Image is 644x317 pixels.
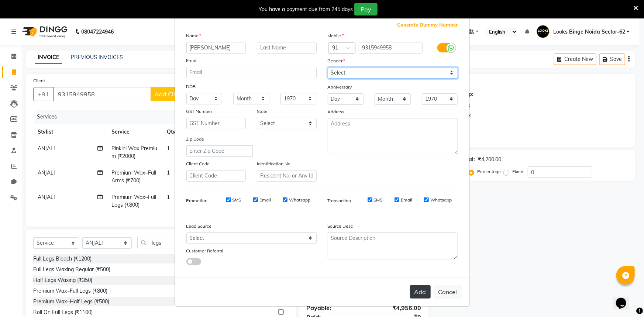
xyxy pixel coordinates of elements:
[233,197,241,203] label: SMS
[374,197,383,203] label: SMS
[186,57,198,64] label: Email
[186,248,224,254] label: Customer Referral
[354,3,378,15] button: Pay
[328,108,345,115] label: Address
[257,161,292,167] label: Identification No.
[613,287,637,310] iframe: chat widget
[434,285,462,299] button: Cancel
[410,285,431,299] button: Add
[328,84,352,90] label: Anniversary
[328,58,345,64] label: Gender
[328,197,351,204] label: Transaction
[259,197,271,203] label: Email
[397,21,458,29] span: Generate Dummy Number
[328,32,344,39] label: Mobile
[186,161,210,167] label: Client Code
[186,223,212,230] label: Lead Source
[186,145,253,157] input: Enter Zip Code
[289,197,310,203] label: Whatsapp
[259,6,353,13] div: You have a payment due from 245 days
[257,170,317,182] input: Resident No. or Any Id
[257,108,268,115] label: State
[328,223,353,230] label: Source Desc
[186,170,246,182] input: Client Code
[401,197,412,203] label: Email
[186,42,246,54] input: First Name
[186,197,208,204] label: Promotion
[257,42,317,54] input: Last Name
[186,136,204,142] label: Zip Code
[186,83,196,90] label: DOB
[359,42,423,54] input: Mobile
[186,118,246,129] input: GST Number
[430,197,452,203] label: Whatsapp
[186,32,202,39] label: Name
[186,108,213,115] label: GST Number
[186,67,317,78] input: Email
